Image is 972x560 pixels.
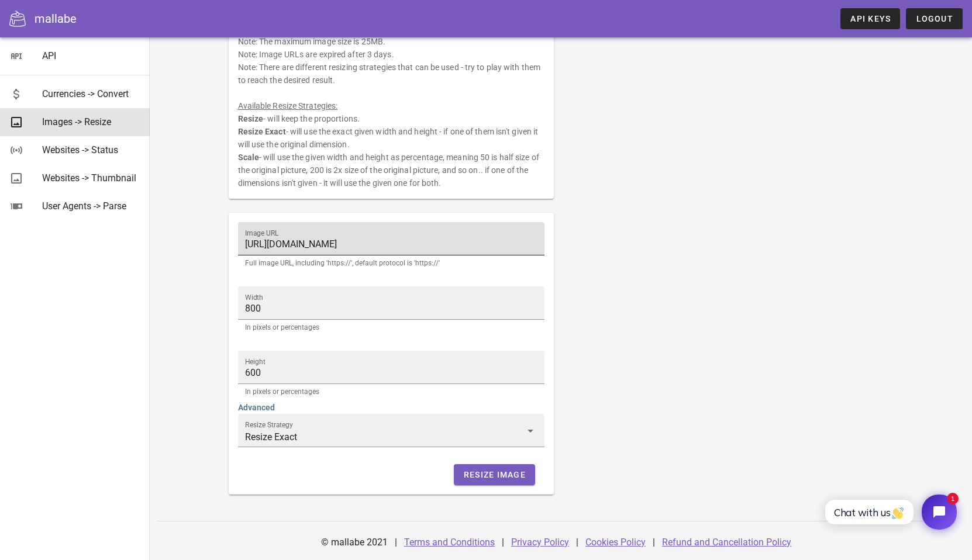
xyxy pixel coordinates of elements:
[42,50,140,61] div: API
[238,401,545,414] h4: Advanced
[42,201,140,212] div: User Agents -> Parse
[395,528,397,556] div: |
[42,172,140,184] div: Websites -> Thumbnail
[906,8,963,29] button: Logout
[245,388,538,395] div: In pixels or percentages
[245,421,293,430] label: Resize Strategy
[850,14,891,23] span: API Keys
[511,537,569,548] a: Privacy Policy
[245,229,279,238] label: Image URL
[915,14,953,23] span: Logout
[238,127,286,136] b: Resize Exact
[35,10,77,27] div: mallabe
[812,485,967,540] iframe: Tidio Chat
[238,153,260,162] b: Scale
[245,324,538,331] div: In pixels or percentages
[42,88,140,99] div: Currencies -> Convert
[653,528,655,556] div: |
[840,8,900,29] a: API Keys
[42,144,140,155] div: Websites -> Status
[238,114,264,123] b: Resize
[245,293,263,302] label: Width
[576,528,578,556] div: |
[662,537,791,548] a: Refund and Cancellation Policy
[245,358,266,367] label: Height
[238,101,338,110] u: Available Resize Strategies:
[454,464,535,485] button: Resize Image
[585,537,646,548] a: Cookies Policy
[314,528,395,556] div: © mallabe 2021
[502,528,504,556] div: |
[245,260,538,267] div: Full image URL, including 'https://', default protocol is 'https://'
[463,470,526,479] span: Resize Image
[42,116,140,127] div: Images -> Resize
[404,537,495,548] a: Terms and Conditions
